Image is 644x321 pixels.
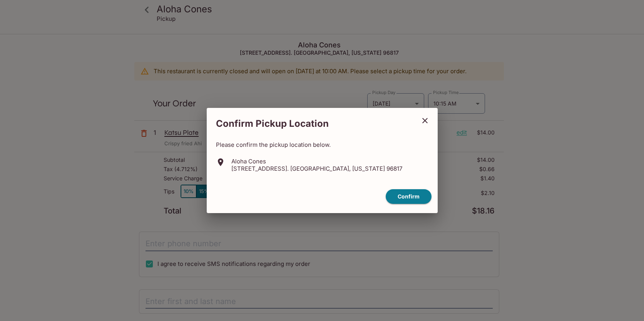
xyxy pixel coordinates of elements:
[207,114,415,133] h2: Confirm Pickup Location
[386,189,432,204] button: confirm
[231,165,402,172] p: [STREET_ADDRESS]. [GEOGRAPHIC_DATA], [US_STATE] 96817
[415,111,435,130] button: close
[216,141,428,148] p: Please confirm the pickup location below.
[231,158,402,165] p: Aloha Cones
